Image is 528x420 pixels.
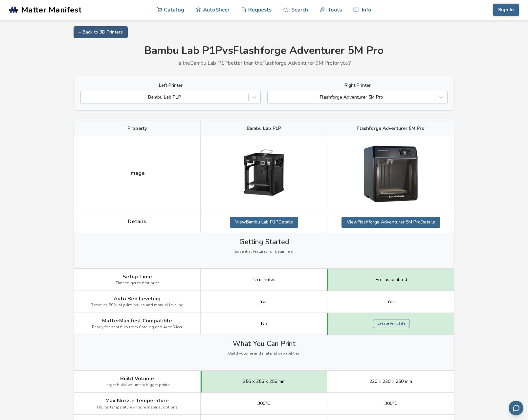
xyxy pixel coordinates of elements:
[97,405,178,410] span: Higher temperature = more material options
[92,325,182,330] span: Ready for print files from Catalog and AutoSlicer
[91,303,184,308] span: Removes 80% of print issues and manual leveling
[104,383,170,387] span: Larger build volume = bigger prints
[120,376,154,382] span: Build Volume
[231,141,297,207] img: Bambu Lab P1P
[493,4,519,16] button: Sign In
[373,319,409,328] a: Create Print File
[129,170,145,176] span: Image
[358,141,424,207] img: Flashforge Adventurer 5M Pro
[387,299,395,304] span: Yes
[385,401,397,406] span: 300°C
[509,401,523,415] button: Send feedback via email
[105,398,169,404] span: Max Nozzle Temperature
[235,249,293,254] span: Essential features for beginners
[271,95,272,100] input: Flashforge Adventurer 5M Pro
[84,95,85,100] input: Bambu Lab P1P
[122,274,152,280] span: Setup Time
[267,83,448,88] label: Right Printer
[243,379,286,384] span: 256 × 256 × 256 mm
[253,277,275,282] span: 15 minutes
[233,340,296,348] span: What You Can Print
[116,281,159,286] span: Time to get to first print
[228,351,300,356] span: Build volume and material capabilities
[341,217,440,227] a: ViewFlashforge Adventurer 5M ProDetails
[260,299,268,304] span: Yes
[102,318,172,324] span: MatterManifest Compatible
[239,238,289,246] span: Getting Started
[369,379,412,384] span: 220 × 220 × 250 mm
[230,217,298,227] a: ViewBambu Lab P1PDetails
[127,126,147,131] span: Property
[357,126,425,131] span: Flashforge Adventurer 5M Pro
[74,26,128,38] a: ← Back to 3D Printers
[247,126,281,131] span: Bambu Lab P1P
[261,321,267,326] span: No
[74,60,454,66] p: Is the Bambu Lab P1P better than the Flashforge Adventurer 5M Pro for you?
[80,83,261,88] label: Left Printer
[257,401,270,406] span: 300°C
[21,5,81,14] span: Matter Manifest
[376,277,407,282] span: Pre-assembled
[74,45,454,57] h1: Bambu Lab P1P vs Flashforge Adventurer 5M Pro
[114,296,161,302] span: Auto Bed Leveling
[128,219,146,224] span: Details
